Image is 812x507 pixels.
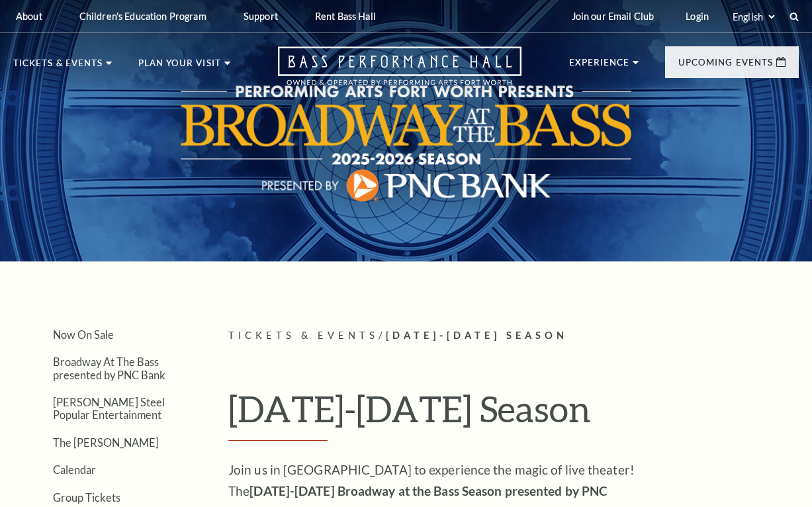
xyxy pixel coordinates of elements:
p: Upcoming Events [678,58,773,74]
a: [PERSON_NAME] Steel Popular Entertainment [53,396,165,421]
span: [DATE]-[DATE] Season [386,330,568,341]
a: Now On Sale [53,328,114,341]
p: Children's Education Program [79,11,206,22]
p: Rent Bass Hall [315,11,376,22]
a: Broadway At The Bass presented by PNC Bank [53,355,165,381]
a: Group Tickets [53,491,120,504]
h1: [DATE]-[DATE] Season [228,387,799,441]
p: Support [244,11,278,22]
p: Plan Your Visit [138,59,221,75]
p: Tickets & Events [13,59,103,75]
a: The [PERSON_NAME] [53,436,159,449]
p: / [228,328,799,344]
a: Calendar [53,463,96,476]
select: Select: [730,11,777,23]
span: Tickets & Events [228,330,379,341]
p: About [16,11,42,22]
p: Experience [569,58,630,74]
